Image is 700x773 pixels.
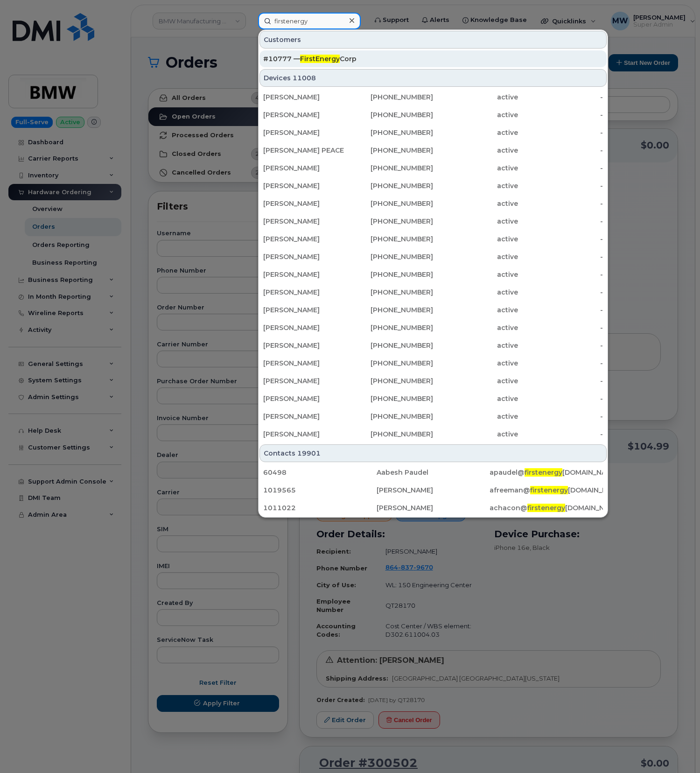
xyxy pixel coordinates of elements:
[263,305,348,315] div: [PERSON_NAME]
[525,468,562,477] span: firstenergy
[433,429,518,439] div: active
[259,160,607,176] a: [PERSON_NAME][PHONE_NUMBER]active-
[259,372,607,389] a: [PERSON_NAME][PHONE_NUMBER]active-
[263,376,348,386] div: [PERSON_NAME]
[348,146,433,155] div: [PHONE_NUMBER]
[263,92,348,102] div: [PERSON_NAME]
[490,503,603,513] div: achacon@ [DOMAIN_NAME]
[348,429,433,439] div: [PHONE_NUMBER]
[518,217,603,226] div: -
[263,217,348,226] div: [PERSON_NAME]
[348,341,433,350] div: [PHONE_NUMBER]
[259,499,607,516] a: 1011022[PERSON_NAME]achacon@firstenergy[DOMAIN_NAME]
[263,323,348,332] div: [PERSON_NAME]
[518,163,603,173] div: -
[433,217,518,226] div: active
[433,270,518,279] div: active
[348,376,433,386] div: [PHONE_NUMBER]
[518,128,603,137] div: -
[518,412,603,421] div: -
[518,305,603,315] div: -
[433,323,518,332] div: active
[518,288,603,297] div: -
[259,426,607,443] a: [PERSON_NAME][PHONE_NUMBER]active-
[293,73,316,83] span: 11008
[263,110,348,119] div: [PERSON_NAME]
[259,142,607,159] a: [PERSON_NAME] PEACE[PHONE_NUMBER]active-
[297,449,321,458] span: 19901
[259,408,607,425] a: [PERSON_NAME][PHONE_NUMBER]active-
[263,146,348,155] div: [PERSON_NAME] PEACE
[518,394,603,403] div: -
[433,341,518,350] div: active
[263,163,348,173] div: [PERSON_NAME]
[348,323,433,332] div: [PHONE_NUMBER]
[518,110,603,119] div: -
[259,444,607,462] div: Contacts
[259,231,607,247] a: [PERSON_NAME][PHONE_NUMBER]active-
[259,106,607,123] a: [PERSON_NAME][PHONE_NUMBER]active-
[433,110,518,119] div: active
[263,270,348,279] div: [PERSON_NAME]
[259,266,607,283] a: [PERSON_NAME][PHONE_NUMBER]active-
[490,485,603,495] div: afreeman@ [DOMAIN_NAME]
[518,323,603,332] div: -
[348,163,433,173] div: [PHONE_NUMBER]
[490,468,603,477] div: apaudel@ [DOMAIN_NAME]
[263,468,377,477] div: 60498
[348,199,433,208] div: [PHONE_NUMBER]
[259,31,607,49] div: Customers
[259,337,607,354] a: [PERSON_NAME][PHONE_NUMBER]active-
[263,358,348,368] div: [PERSON_NAME]
[433,163,518,173] div: active
[433,128,518,137] div: active
[433,358,518,368] div: active
[259,195,607,212] a: [PERSON_NAME][PHONE_NUMBER]active-
[300,55,340,63] span: FirstEnergy
[259,177,607,194] a: [PERSON_NAME][PHONE_NUMBER]active-
[348,252,433,261] div: [PHONE_NUMBER]
[259,50,607,67] a: #10777 —FirstEnergyCorp
[518,270,603,279] div: -
[263,394,348,403] div: [PERSON_NAME]
[259,319,607,336] a: [PERSON_NAME][PHONE_NUMBER]active-
[259,213,607,230] a: [PERSON_NAME][PHONE_NUMBER]active-
[518,376,603,386] div: -
[433,146,518,155] div: active
[263,252,348,261] div: [PERSON_NAME]
[433,376,518,386] div: active
[377,468,490,477] div: Aabesh Paudel
[433,394,518,403] div: active
[348,181,433,190] div: [PHONE_NUMBER]
[263,199,348,208] div: [PERSON_NAME]
[433,181,518,190] div: active
[348,412,433,421] div: [PHONE_NUMBER]
[348,217,433,226] div: [PHONE_NUMBER]
[518,429,603,439] div: -
[259,482,607,499] a: 1019565[PERSON_NAME]afreeman@firstenergy[DOMAIN_NAME]
[518,92,603,102] div: -
[259,464,607,481] a: 60498Aabesh Paudelapaudel@firstenergy[DOMAIN_NAME]
[259,302,607,318] a: [PERSON_NAME][PHONE_NUMBER]active-
[259,124,607,141] a: [PERSON_NAME][PHONE_NUMBER]active-
[348,288,433,297] div: [PHONE_NUMBER]
[348,394,433,403] div: [PHONE_NUMBER]
[518,341,603,350] div: -
[263,181,348,190] div: [PERSON_NAME]
[433,92,518,102] div: active
[518,146,603,155] div: -
[348,92,433,102] div: [PHONE_NUMBER]
[263,234,348,244] div: [PERSON_NAME]
[433,234,518,244] div: active
[259,390,607,407] a: [PERSON_NAME][PHONE_NUMBER]active-
[518,358,603,368] div: -
[659,732,693,766] iframe: Messenger Launcher
[259,248,607,265] a: [PERSON_NAME][PHONE_NUMBER]active-
[518,181,603,190] div: -
[259,89,607,105] a: [PERSON_NAME][PHONE_NUMBER]active-
[530,486,568,494] span: firstenergy
[527,504,565,512] span: firstenergy
[348,270,433,279] div: [PHONE_NUMBER]
[348,305,433,315] div: [PHONE_NUMBER]
[263,341,348,350] div: [PERSON_NAME]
